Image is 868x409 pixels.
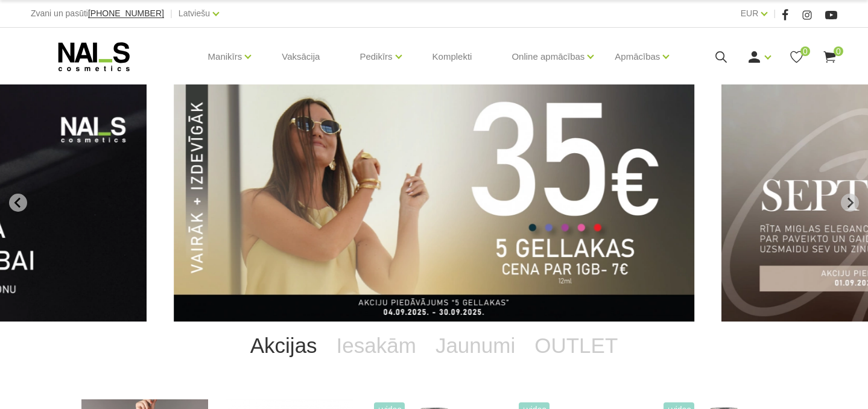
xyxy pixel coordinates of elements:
a: Iesakām [327,322,426,370]
div: Zvani un pasūti [31,6,164,21]
span: | [170,6,173,21]
span: 0 [834,46,843,56]
a: 0 [789,49,804,65]
a: Pedikīrs [360,33,392,81]
a: Latviešu [179,6,210,21]
a: OUTLET [525,322,627,370]
a: 0 [822,49,837,65]
span: | [773,6,776,21]
span: 0 [800,46,810,56]
li: 1 of 12 [174,84,694,322]
a: Vaksācija [272,28,329,86]
span: [PHONE_NUMBER] [88,8,164,18]
a: Manikīrs [208,33,242,81]
button: Go to last slide [9,194,27,212]
a: [PHONE_NUMBER] [88,9,164,18]
button: Next slide [841,194,859,212]
a: Komplekti [423,28,482,86]
a: Apmācības [615,33,660,81]
a: Online apmācības [512,33,584,81]
a: EUR [741,6,759,21]
a: Akcijas [241,322,327,370]
a: Jaunumi [426,322,525,370]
